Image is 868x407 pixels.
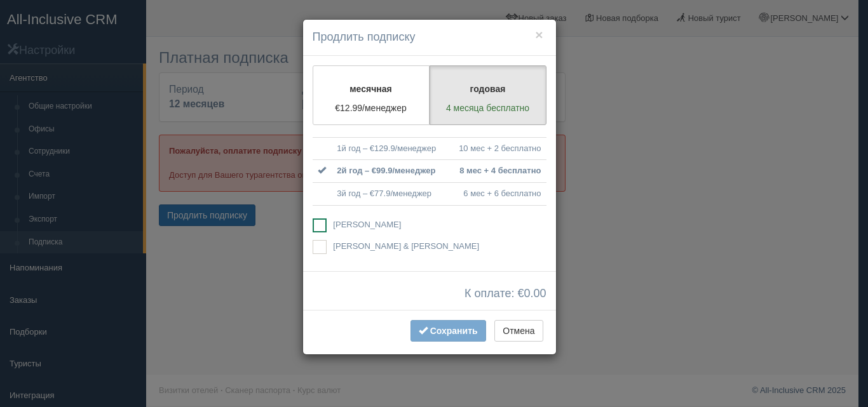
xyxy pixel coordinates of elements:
[448,160,546,183] td: 8 мес + 4 бесплатно
[410,320,486,342] button: Сохранить
[332,160,448,183] td: 2й год – €99.9/менеджер
[524,287,546,300] span: 0.00
[332,137,448,160] td: 1й год – €129.9/менеджер
[448,182,546,205] td: 6 мес + 6 бесплатно
[313,29,546,46] h4: Продлить подписку
[332,182,448,205] td: 3й год – €77.9/менеджер
[333,220,401,229] span: [PERSON_NAME]
[321,83,421,95] p: месячная
[321,102,421,114] p: €12.99/менеджер
[494,320,543,342] button: Отмена
[448,137,546,160] td: 10 мес + 2 бесплатно
[430,326,478,336] span: Сохранить
[438,83,538,95] p: годовая
[465,288,546,300] span: К оплате: €
[438,102,538,114] p: 4 месяца бесплатно
[535,28,543,41] button: ×
[333,241,479,251] span: [PERSON_NAME] & [PERSON_NAME]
